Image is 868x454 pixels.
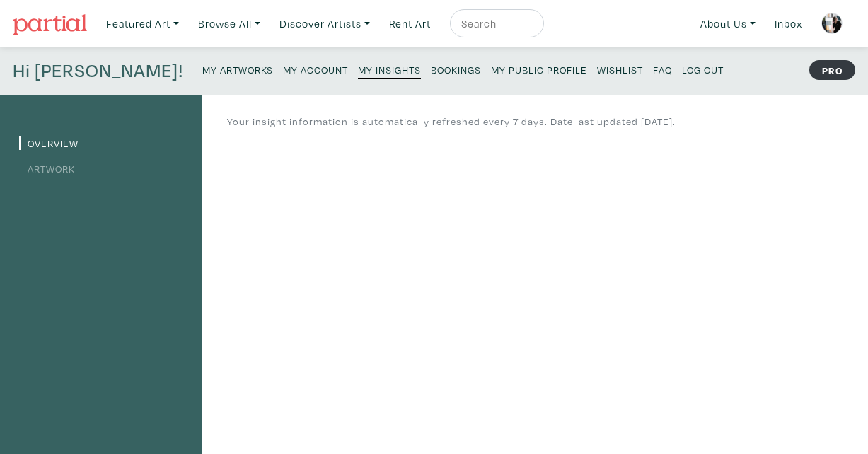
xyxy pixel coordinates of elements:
[202,63,273,76] small: My Artworks
[431,59,481,78] a: Bookings
[653,59,672,78] a: FAQ
[19,162,75,175] a: Artwork
[491,63,587,76] small: My Public Profile
[682,59,724,78] a: Log Out
[682,63,724,76] small: Log Out
[358,59,421,79] a: My Insights
[192,9,267,38] a: Browse All
[809,60,855,80] strong: PRO
[202,59,273,78] a: My Artworks
[358,63,421,76] small: My Insights
[597,59,643,78] a: Wishlist
[597,63,643,76] small: Wishlist
[273,9,376,38] a: Discover Artists
[100,9,185,38] a: Featured Art
[821,13,843,34] img: phpThumb.php
[460,15,531,33] input: Search
[431,63,481,76] small: Bookings
[768,9,809,38] a: Inbox
[383,9,437,38] a: Rent Art
[653,63,672,76] small: FAQ
[283,59,348,78] a: My Account
[227,114,676,129] p: Your insight information is automatically refreshed every 7 days. Date last updated [DATE].
[491,59,587,78] a: My Public Profile
[283,63,348,76] small: My Account
[13,59,183,82] h4: Hi [PERSON_NAME]!
[694,9,762,38] a: About Us
[19,136,79,150] a: Overview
